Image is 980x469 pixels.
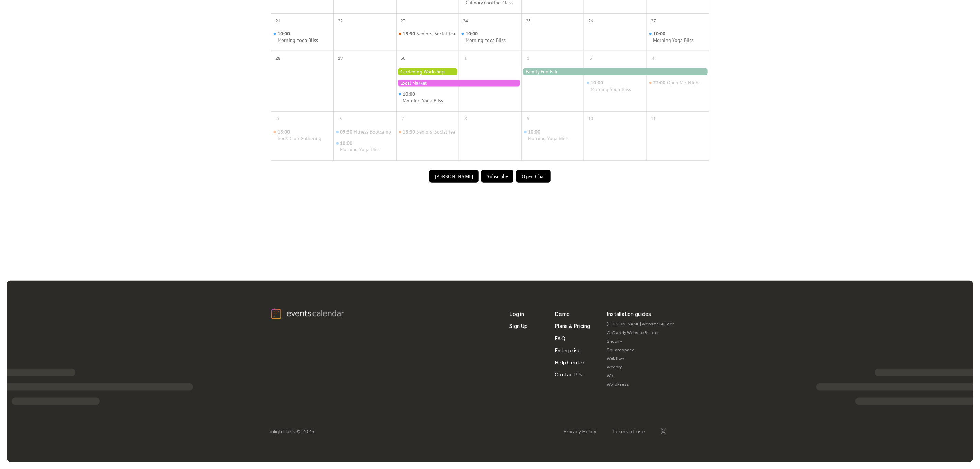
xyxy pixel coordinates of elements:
a: Wix [607,371,674,380]
a: Log in [510,308,524,320]
a: Squarespace [607,346,674,354]
a: Shopify [607,337,674,346]
a: Contact Us [555,368,582,380]
div: 2025 [302,428,315,435]
a: Enterprise [555,344,581,356]
div: inlight labs © [271,428,301,435]
a: Sign Up [510,320,528,332]
a: Privacy Policy [563,428,597,435]
a: [PERSON_NAME] Website Builder [607,320,674,329]
div: Installation guides [607,308,651,320]
a: Help Center [555,356,585,368]
a: Plans & Pricing [555,320,590,332]
a: Terms of use [612,428,645,435]
a: Webflow [607,354,674,363]
a: WordPress [607,380,674,389]
a: Weebly [607,363,674,371]
a: GoDaddy Website Builder [607,329,674,337]
a: Demo [555,308,570,320]
a: FAQ [555,332,565,344]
